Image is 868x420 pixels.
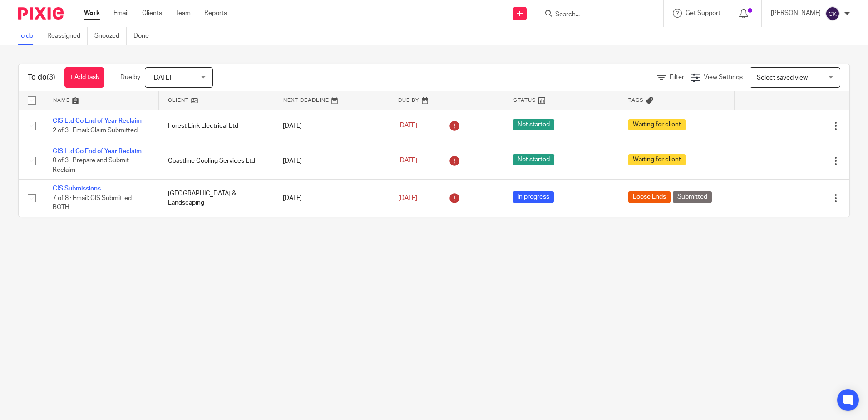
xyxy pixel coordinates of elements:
[47,27,88,45] a: Reassigned
[53,118,142,124] a: CIS Ltd Co End of Year Reclaim
[113,9,128,18] a: Email
[53,195,132,211] span: 7 of 8 · Email: CIS Submitted BOTH
[176,9,191,18] a: Team
[53,158,129,174] span: 0 of 3 · Prepare and Submit Reclaim
[18,7,64,20] img: Pixie
[513,154,554,165] span: Not started
[53,185,101,192] a: CIS Submissions
[47,74,55,81] span: (3)
[120,73,140,82] p: Due by
[554,11,636,19] input: Search
[133,27,156,45] a: Done
[628,191,671,203] span: Loose Ends
[686,10,720,16] span: Get Support
[274,180,389,217] td: [DATE]
[94,27,127,45] a: Snoozed
[673,191,712,203] span: Submitted
[398,157,417,164] span: [DATE]
[159,180,274,217] td: [GEOGRAPHIC_DATA] & Landscaping
[513,119,554,130] span: Not started
[64,67,104,88] a: + Add task
[670,74,684,80] span: Filter
[628,119,686,130] span: Waiting for client
[274,142,389,179] td: [DATE]
[398,195,417,201] span: [DATE]
[18,27,40,45] a: To do
[757,75,808,81] span: Select saved view
[204,9,227,18] a: Reports
[28,73,55,82] h1: To do
[704,74,743,80] span: View Settings
[159,110,274,142] td: Forest Link Electrical Ltd
[771,9,821,18] p: [PERSON_NAME]
[84,9,100,18] a: Work
[53,127,138,134] span: 2 of 3 · Email: Claim Submitted
[53,148,142,155] a: CIS Ltd Co End of Year Reclaim
[628,154,686,165] span: Waiting for client
[398,123,417,129] span: [DATE]
[159,142,274,179] td: Coastline Cooling Services Ltd
[513,191,554,203] span: In progress
[152,75,171,81] span: [DATE]
[628,98,644,103] span: Tags
[274,110,389,142] td: [DATE]
[142,9,162,18] a: Clients
[825,6,840,21] img: svg%3E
